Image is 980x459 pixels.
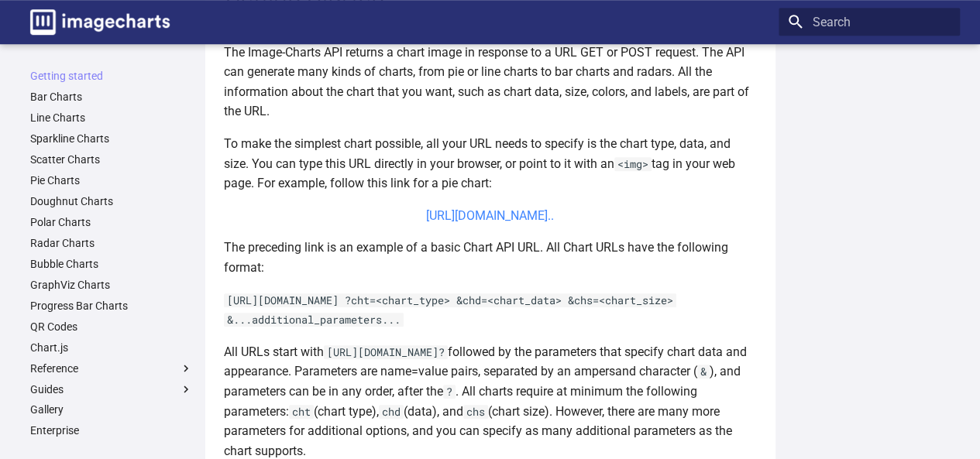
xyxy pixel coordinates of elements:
a: Progress Bar Charts [30,299,193,313]
code: <img> [614,157,652,171]
a: GraphViz Charts [30,278,193,292]
a: Enterprise [30,423,193,437]
input: Search [779,8,960,36]
a: Polar Charts [30,215,193,229]
img: logo [30,9,170,35]
a: Radar Charts [30,236,193,250]
a: Bar Charts [30,90,193,104]
code: cht [289,405,314,419]
p: The Image-Charts API returns a chart image in response to a URL GET or POST request. The API can ... [224,43,757,122]
a: QR Codes [30,320,193,334]
a: Image-Charts documentation [24,3,176,41]
a: Doughnut Charts [30,194,193,208]
a: [URL][DOMAIN_NAME].. [426,208,554,223]
p: To make the simplest chart possible, all your URL needs to specify is the chart type, data, and s... [224,134,757,194]
label: Reference [30,361,193,375]
p: The preceding link is an example of a basic Chart API URL. All Chart URLs have the following format: [224,238,757,277]
code: ? [443,385,456,399]
code: chs [463,405,488,419]
code: & [697,365,710,379]
a: Bubble Charts [30,257,193,271]
a: Gallery [30,402,193,416]
a: Line Charts [30,111,193,125]
a: Pie Charts [30,173,193,187]
code: chd [379,405,404,419]
a: Getting started [30,69,193,83]
a: Chart.js [30,341,193,355]
code: [URL][DOMAIN_NAME] ?cht=<chart_type> &chd=<chart_data> &chs=<chart_size> &...additional_parameter... [224,293,676,327]
label: Guides [30,382,193,396]
a: Sparkline Charts [30,132,193,146]
a: Scatter Charts [30,152,193,166]
code: [URL][DOMAIN_NAME]? [324,345,448,359]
